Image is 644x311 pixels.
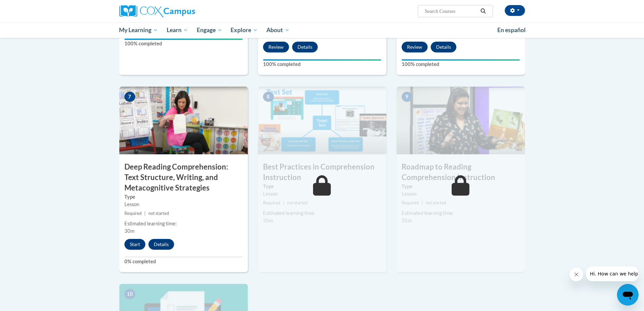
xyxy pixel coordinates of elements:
[402,59,520,61] div: Your progress
[258,162,386,183] h3: Best Practices in Comprehension Instruction
[263,190,381,198] div: Lesson
[505,5,525,16] button: Account Settings
[570,268,583,281] iframe: Close message
[397,87,525,154] img: Course Image
[422,200,423,205] span: |
[263,209,381,217] div: Estimated learning time:
[109,22,535,38] div: Main menu
[162,22,192,38] a: Learn
[124,239,145,250] button: Start
[124,228,135,234] span: 30m
[115,22,163,38] a: My Learning
[119,87,248,154] img: Course Image
[124,193,243,201] label: Type
[124,39,243,40] div: Your progress
[397,162,525,183] h3: Roadmap to Reading Comprehension Instruction
[292,42,318,52] button: Details
[266,26,289,34] span: About
[478,7,488,15] button: Search
[148,239,174,250] button: Details
[119,26,158,34] span: My Learning
[124,201,243,208] div: Lesson
[402,190,520,198] div: Lesson
[119,5,195,17] img: Cox Campus
[226,22,262,38] a: Explore
[263,92,274,102] span: 8
[119,162,248,193] h3: Deep Reading Comprehension: Text Structure, Writing, and Metacognitive Strategies
[617,284,639,306] iframe: Button to launch messaging window
[124,92,135,102] span: 7
[424,7,478,15] input: Search Courses
[402,209,520,217] div: Estimated learning time:
[402,42,428,52] button: Review
[263,183,381,190] label: Type
[124,258,243,265] label: 0% completed
[144,211,146,216] span: |
[262,22,294,38] a: About
[263,218,273,223] span: 35m
[263,42,289,52] button: Review
[283,200,284,205] span: |
[124,40,243,47] label: 100% completed
[402,218,412,223] span: 35m
[148,211,169,216] span: not started
[263,61,381,68] label: 100% completed
[124,220,243,227] div: Estimated learning time:
[431,42,456,52] button: Details
[402,61,520,68] label: 100% completed
[258,87,386,154] img: Course Image
[4,5,55,10] span: Hi. How can we help?
[192,22,226,38] a: Engage
[124,289,135,299] span: 10
[497,26,526,34] span: En español
[231,26,258,34] span: Explore
[402,92,412,102] span: 9
[493,23,530,37] a: En español
[167,26,188,34] span: Learn
[402,200,419,205] span: Required
[197,26,222,34] span: Engage
[586,266,639,281] iframe: Message from company
[287,200,308,205] span: not started
[263,200,280,205] span: Required
[124,211,142,216] span: Required
[402,183,520,190] label: Type
[263,59,381,61] div: Your progress
[119,5,248,17] a: Cox Campus
[426,200,446,205] span: not started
